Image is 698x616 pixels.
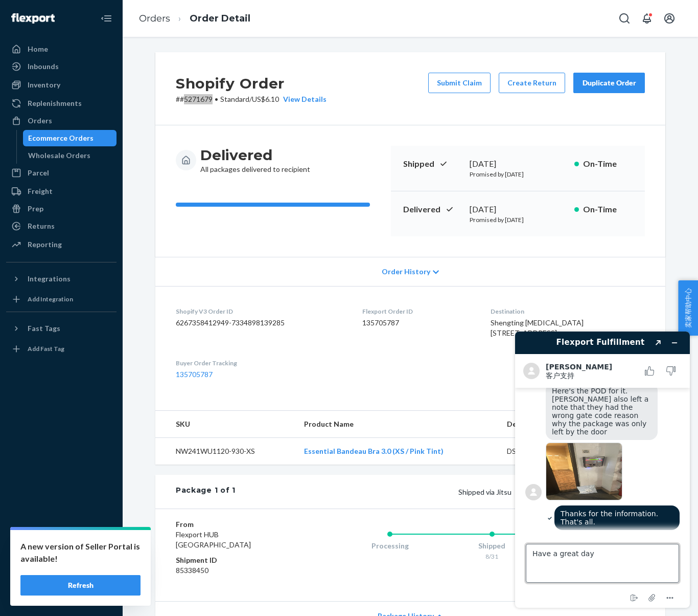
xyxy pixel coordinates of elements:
[28,44,48,54] div: Home
[176,359,346,367] dt: Buyer Order Tracking
[139,13,170,24] a: Orders
[28,168,49,178] div: Parcel
[6,341,117,357] a: Add Fast Tag
[279,94,327,104] button: View Details
[176,94,327,104] p: # #5271679 / US$6.10
[176,530,251,549] span: Flexport HUB [GEOGRAPHIC_DATA]
[20,575,141,596] button: Refresh
[20,540,141,565] p: A new version of Seller Portal is available!
[470,215,566,224] p: Promised by [DATE]
[28,323,60,334] div: Fast Tags
[28,239,62,250] div: Reporting
[582,78,636,88] div: Duplicate Order
[6,320,117,337] button: Fast Tags
[296,411,499,438] th: Product Name
[215,95,218,103] span: •
[200,146,310,164] h3: Delivered
[176,370,213,379] a: 135705787
[499,73,565,93] button: Create Return
[678,280,698,336] button: 卖家帮助中心
[403,158,461,170] p: Shipped
[176,485,236,498] div: Package 1 of 1
[176,73,327,94] h2: Shopify Order
[28,133,94,143] div: Ecommerce Orders
[6,553,117,569] button: Talk to Support
[583,158,633,170] p: On-Time
[470,170,566,179] p: Promised by [DATE]
[176,318,346,328] dd: 6267358412949-7334898139285
[11,13,55,24] img: Flexport logo
[6,183,117,200] a: Freight
[96,8,117,29] button: Close Navigation
[6,535,117,552] a: Settings
[573,73,645,93] button: Duplicate Order
[458,488,583,496] span: Shipped via Jitsu
[6,570,117,586] a: Help Center
[491,307,645,316] dt: Destination
[6,58,117,75] a: Inbounds
[6,165,117,181] a: Parcel
[470,158,566,170] div: [DATE]
[507,323,698,616] iframe: 在这里找到更多信息
[382,267,430,277] span: Order History
[470,204,566,215] div: [DATE]
[28,80,60,90] div: Inventory
[6,236,117,253] a: Reporting
[441,541,543,551] div: Shipped
[6,587,117,604] button: Give Feedback
[220,95,249,103] span: Standard
[6,201,117,217] a: Prep
[6,95,117,112] a: Replenishments
[362,318,474,328] dd: 135705787
[614,8,635,29] button: Open Search Box
[28,344,64,353] div: Add Fast Tag
[200,146,310,174] div: All packages delivered to recipient
[155,438,296,465] td: NW241WU1120-930-XS
[26,7,58,16] span: 在线交谈
[6,113,117,129] a: Orders
[236,485,645,498] div: 1 SKUs 1 Units
[6,41,117,57] a: Home
[403,204,461,215] p: Delivered
[28,204,43,214] div: Prep
[176,519,298,530] dt: From
[491,318,584,337] span: Shengting [MEDICAL_DATA] [STREET_ADDRESS]
[155,411,296,438] th: SKU
[304,447,444,455] a: Essential Bandeau Bra 3.0 (XS / Pink Tint)
[6,271,117,287] button: Integrations
[28,221,55,231] div: Returns
[28,274,71,284] div: Integrations
[23,147,117,164] a: Wholesale Orders
[637,8,657,29] button: Open notifications
[659,8,680,29] button: Open account menu
[28,116,52,126] div: Orders
[23,130,117,146] a: Ecommerce Orders
[583,204,633,215] p: On-Time
[441,552,543,561] div: 8/31
[499,411,611,438] th: Details
[190,13,250,24] a: Order Detail
[28,186,53,196] div: Freight
[428,73,491,93] button: Submit Claim
[28,98,82,108] div: Replenishments
[28,295,73,303] div: Add Integration
[6,291,117,307] a: Add Integration
[28,61,59,72] div: Inbounds
[28,150,90,161] div: Wholesale Orders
